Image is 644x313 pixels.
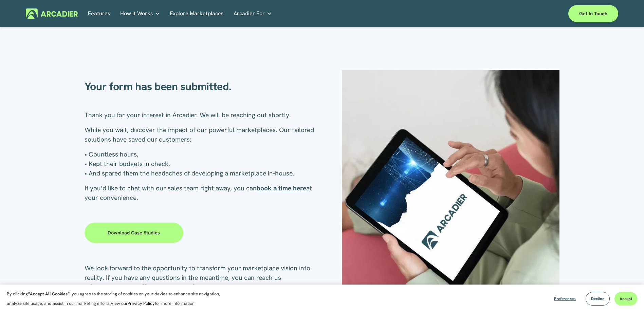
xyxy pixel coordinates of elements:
[88,8,110,19] a: Features
[120,9,153,18] span: How It Works
[85,110,322,120] p: Thank you for your interest in Arcadier. We will be reaching out shortly.
[568,5,618,22] a: Get in touch
[591,296,604,301] span: Decline
[85,223,184,243] a: Download case studies
[234,8,272,19] a: folder dropdown
[85,125,322,144] p: While you wait, discover the impact of our powerful marketplaces. Our tailored solutions have sav...
[234,9,265,18] span: Arcadier For
[257,184,306,192] a: book a time here
[26,8,78,19] img: Arcadier
[90,283,195,291] a: [EMAIL_ADDRESS][DOMAIN_NAME]
[85,150,322,178] p: • Countless hours, • Kept their budgets in check, • And spared them the headaches of developing a...
[7,289,227,308] p: By clicking , you agree to the storing of cookies on your device to enhance site navigation, anal...
[128,300,155,306] a: Privacy Policy
[28,291,70,297] strong: “Accept All Cookies”
[85,79,232,93] strong: Your form has been submitted.
[85,184,322,203] p: If you’d like to chat with our sales team right away, you can at your convenience.
[549,292,581,306] button: Preferences
[85,264,322,292] p: We look forward to the opportunity to transform your marketplace vision into reality. If you have...
[195,283,197,291] strong: .
[620,296,632,301] span: Accept
[586,292,610,306] button: Decline
[614,292,637,306] button: Accept
[554,296,576,301] span: Preferences
[170,8,224,19] a: Explore Marketplaces
[120,8,160,19] a: folder dropdown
